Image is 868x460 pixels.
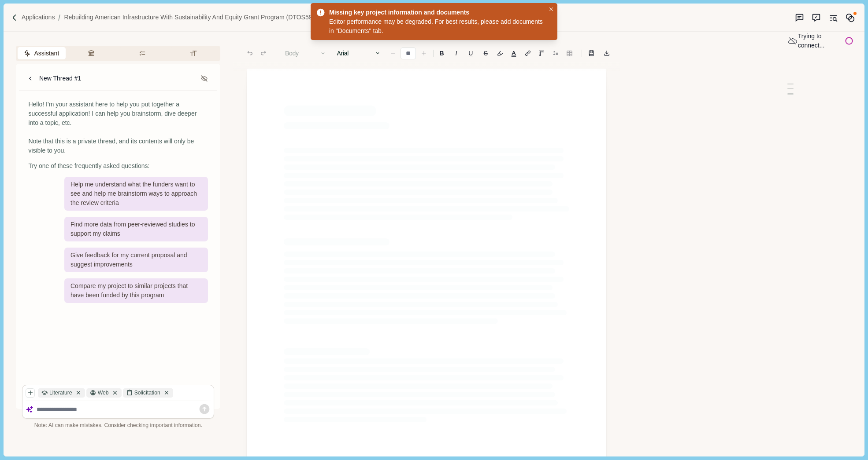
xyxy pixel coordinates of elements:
button: Line height [549,47,562,59]
button: Arial [332,47,385,59]
div: Note: AI can make mistakes. Consider checking important information. [22,422,214,430]
i: I [456,50,457,56]
button: Increase font size [418,47,430,59]
div: Try one of these frequently asked questions: [28,161,208,171]
div: Trying to connect... [787,32,853,50]
div: Solicitation [123,388,173,398]
s: S [484,50,488,56]
button: Line height [563,47,575,59]
button: S [479,47,492,59]
button: B [435,47,449,59]
img: Forward slash icon [55,14,64,22]
div: Find more data from peer-reviewed studies to support my claims [64,217,208,241]
button: Close [547,5,556,14]
button: U [464,47,478,59]
button: Undo [244,47,256,59]
button: Line height [522,47,534,59]
div: Give feedback for my current proposal and suggest improvements [64,248,208,272]
div: Compare my project to similar projects that have been funded by this program [64,278,208,303]
div: Help me understand what the funders want to see and help me brainstorm ways to approach the revie... [64,177,208,211]
a: Rebuilding American Infrastructure with Sustainability and Equity Grant Program (DTOS59-25-RA-RAISE) [64,13,354,22]
button: Decrease font size [387,47,399,59]
div: Missing key project information and documents [329,8,542,17]
div: Web [86,388,121,398]
div: New Thread #1 [39,74,81,83]
div: Literature [38,388,85,398]
button: Line height [585,47,597,59]
div: Hello! I'm your assistant here to help you put together a successful application! I can help you ... [28,100,208,155]
a: Applications [22,13,55,22]
img: Forward slash icon [11,14,19,22]
b: B [440,50,444,56]
button: Body [281,47,331,59]
button: Adjust margins [535,47,548,59]
button: Export to docx [601,47,613,59]
u: U [468,50,473,56]
div: Editor performance may be degraded. For best results, please add documents in "Documents" tab. [329,17,545,36]
span: Assistant [34,49,59,58]
button: I [450,47,462,59]
button: Redo [257,47,270,59]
